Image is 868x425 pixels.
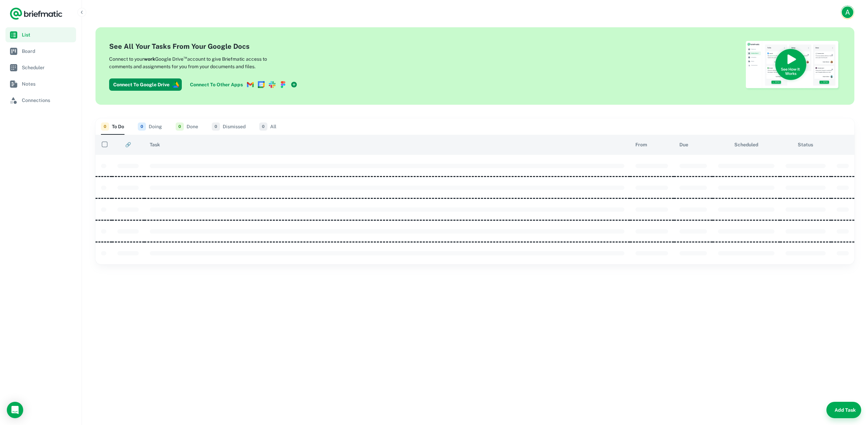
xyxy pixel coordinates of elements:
[5,60,76,75] a: Scheduler
[176,118,198,135] button: Done
[679,141,688,149] span: Due
[841,5,854,19] button: Account button
[22,97,73,104] span: Connections
[109,54,290,70] p: Connect to your Google Drive account to give Briefmatic access to comments and assignments for yo...
[259,118,276,135] button: All
[22,47,73,55] span: Board
[259,122,267,131] span: 0
[842,6,853,18] div: A
[212,122,220,131] span: 0
[150,141,160,149] span: Task
[212,118,246,135] button: Dismissed
[7,402,23,418] div: Load Chat
[5,27,76,42] a: List
[183,55,187,60] sup: ™
[5,93,76,108] a: Connections
[101,118,124,135] button: To Do
[176,122,184,131] span: 0
[635,141,647,149] span: From
[109,78,182,91] button: Connect To Google Drive
[734,141,758,149] span: Scheduled
[826,402,861,418] button: Add Task
[138,118,162,135] button: Doing
[187,78,300,91] a: Connect To Other Apps
[138,122,146,131] span: 0
[10,7,63,20] a: Logo
[5,44,76,59] a: Board
[22,64,73,71] span: Scheduler
[144,56,155,62] b: work
[109,41,300,52] h4: See All Your Tasks From Your Google Docs
[5,76,76,91] a: Notes
[101,122,109,131] span: 0
[125,141,131,149] span: 🔗
[22,31,73,39] span: List
[22,80,73,88] span: Notes
[745,41,841,91] img: See How Briefmatic Works
[798,141,813,149] span: Status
